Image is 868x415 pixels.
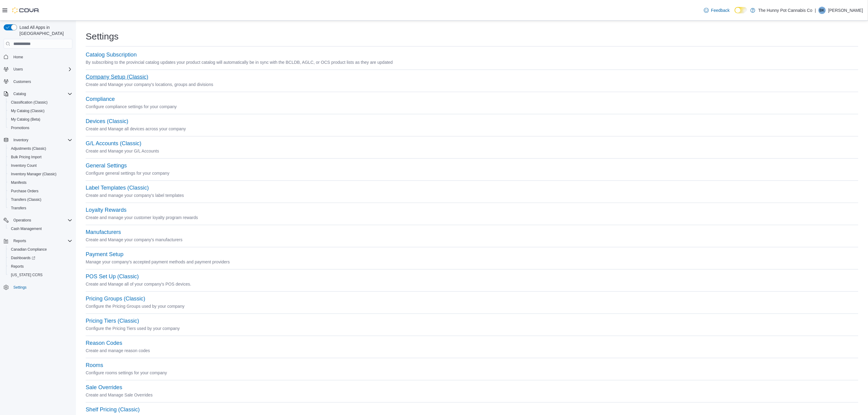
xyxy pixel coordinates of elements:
span: Customers [11,78,72,85]
span: Inventory [13,138,28,142]
span: Reports [9,263,72,270]
span: [US_STATE] CCRS [11,273,43,277]
button: Cash Management [6,225,75,233]
span: Cash Management [11,226,42,231]
a: Home [11,53,26,61]
a: [US_STATE] CCRS [9,271,45,279]
button: Company Setup (Classic) [86,74,148,80]
button: Inventory Manager (Classic) [6,170,75,178]
span: Purchase Orders [9,187,72,195]
button: Transfers (Classic) [6,195,75,204]
p: By subscribing to the provincial catalog updates your product catalog will automatically be in sy... [86,59,858,66]
button: My Catalog (Beta) [6,115,75,124]
h1: Settings [86,30,118,43]
button: Transfers [6,204,75,212]
button: Settings [1,283,75,292]
a: Cash Management [9,225,44,232]
span: Manifests [9,179,72,186]
a: Classification (Classic) [9,99,50,106]
span: Inventory [11,136,72,144]
button: Inventory [11,136,31,144]
span: Washington CCRS [9,271,72,279]
span: Settings [13,285,26,290]
span: Inventory Manager (Classic) [11,172,57,177]
a: Adjustments (Classic) [9,145,49,152]
p: Create and manage reason codes [86,347,858,354]
span: Inventory Count [11,163,37,168]
span: Operations [11,217,72,224]
a: Inventory Count [9,162,39,169]
span: Bulk Pricing Import [11,155,42,159]
button: Customers [1,77,75,86]
span: Settings [11,283,72,291]
span: Promotions [9,124,72,132]
a: Dashboards [6,254,75,262]
span: Feedback [711,7,730,13]
span: Canadian Compliance [11,247,47,252]
p: Configure the Pricing Tiers used by your company [86,325,858,332]
p: The Hunny Pot Cannabis Co [758,7,812,14]
p: Manage your company's accepted payment methods and payment providers [86,258,858,266]
button: Promotions [6,124,75,132]
button: Devices (Classic) [86,118,128,125]
button: Bulk Pricing Import [6,153,75,161]
button: Reports [6,262,75,271]
span: My Catalog (Beta) [9,116,72,123]
button: Label Templates (Classic) [86,185,149,191]
a: Canadian Compliance [9,246,49,253]
span: Users [13,67,23,72]
a: Settings [11,284,29,291]
p: Create and Manage Sale Overrides [86,391,858,399]
button: Classification (Classic) [6,98,75,107]
span: Classification (Classic) [9,99,72,106]
p: Configure the Pricing Groups used by your company [86,303,858,310]
button: Adjustments (Classic) [6,144,75,153]
button: Rooms [86,362,103,369]
nav: Complex example [4,50,72,307]
span: Manifests [11,180,26,185]
a: Promotions [9,124,32,132]
span: Users [11,66,72,73]
button: Catalog [11,90,28,98]
button: Users [11,66,25,73]
span: Customers [13,79,31,84]
p: Configure rooms settings for your company [86,369,858,376]
span: Reports [11,264,24,269]
span: Dashboards [9,254,72,262]
button: Pricing Tiers (Classic) [86,318,139,324]
a: Purchase Orders [9,187,41,195]
a: Inventory Manager (Classic) [9,170,59,178]
span: Canadian Compliance [9,246,72,253]
span: Adjustments (Classic) [9,145,72,152]
span: Dashboards [11,256,35,260]
span: My Catalog (Classic) [9,107,72,115]
span: Transfers [11,206,26,211]
a: Bulk Pricing Import [9,153,44,161]
button: Operations [1,216,75,225]
button: Manifests [6,178,75,187]
a: Customers [11,78,33,85]
button: Pricing Groups (Classic) [86,296,145,302]
span: Transfers (Classic) [11,197,41,202]
div: Brent Kelly [818,7,826,14]
a: Reports [9,263,26,270]
span: My Catalog (Beta) [11,117,40,122]
span: Home [13,55,23,60]
a: Manifests [9,179,29,186]
p: Create and Manage your company's manufacturers [86,236,858,243]
span: Adjustments (Classic) [11,146,46,151]
input: Dark Mode [735,7,747,13]
a: My Catalog (Classic) [9,107,47,115]
span: Bulk Pricing Import [9,153,72,161]
button: Home [1,52,75,61]
span: Catalog [11,90,72,98]
span: Operations [13,218,31,223]
button: Operations [11,217,34,224]
span: Purchase Orders [11,189,39,194]
button: Reports [11,237,29,245]
button: Catalog Subscription [86,52,137,58]
button: Users [1,65,75,74]
a: Transfers (Classic) [9,196,44,203]
button: Loyalty Rewards [86,207,126,213]
button: Inventory Count [6,161,75,170]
